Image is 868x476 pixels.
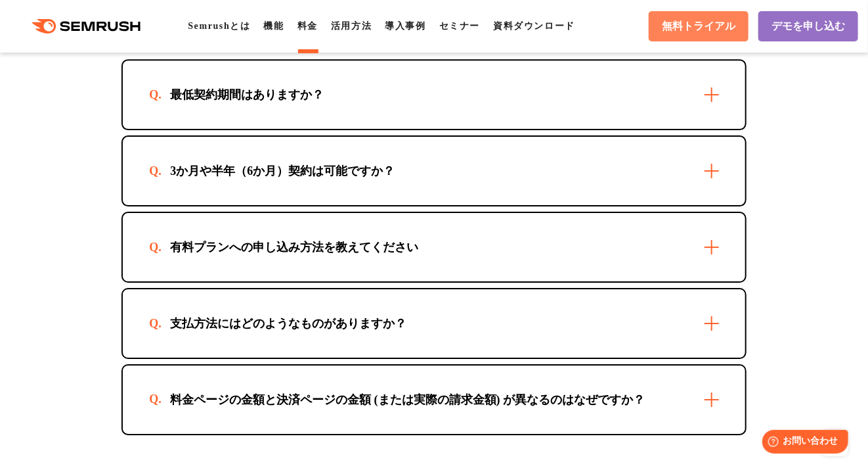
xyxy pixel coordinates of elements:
[149,316,427,331] div: 支払方法にはどのようなものがありますか？
[149,392,666,408] div: 料金ページの金額と決済ページの金額 (または実際の請求金額) が異なるのはなぜですか？
[385,21,425,31] a: 導入事例
[493,21,575,31] a: 資料ダウンロード
[331,21,372,31] a: 活用方法
[264,21,284,31] a: 機能
[188,21,250,31] a: Semrushとは
[149,163,416,179] div: 3か月や半年（6か月）契約は可能ですか？
[751,425,854,462] iframe: Help widget launcher
[297,21,318,31] a: 料金
[771,20,845,34] span: デモを申し込む
[439,21,480,31] a: セミナー
[649,11,749,41] a: 無料トライアル
[149,239,439,255] div: 有料プランへの申し込み方法を教えてください
[758,11,858,41] a: デモを申し込む
[662,20,735,34] span: 無料トライアル
[149,87,345,103] div: 最低契約期間はありますか？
